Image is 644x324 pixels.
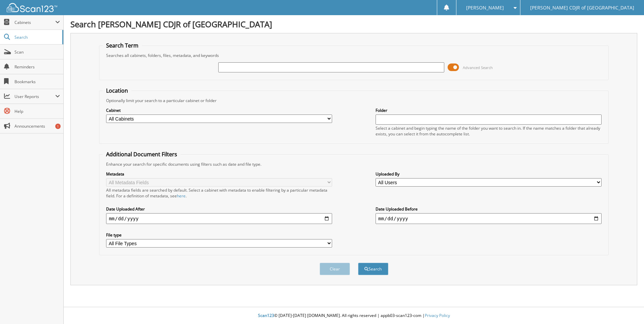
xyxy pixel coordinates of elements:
label: File type [106,232,332,238]
input: end [376,213,602,224]
label: Date Uploaded Before [376,206,602,212]
span: Scan [14,49,60,55]
label: Metadata [106,171,332,177]
span: Cabinets [14,20,55,25]
a: Privacy Policy [425,313,450,318]
div: Select a cabinet and begin typing the name of the folder you want to search in. If the name match... [376,125,602,137]
h1: Search [PERSON_NAME] CDJR of [GEOGRAPHIC_DATA] [70,19,637,30]
span: [PERSON_NAME] [466,6,504,10]
legend: Search Term [103,42,142,49]
a: here [177,193,186,199]
label: Date Uploaded After [106,206,332,212]
span: User Reports [14,94,55,99]
div: Optionally limit your search to a particular cabinet or folder [103,98,605,103]
span: Help [14,108,60,114]
div: All metadata fields are searched by default. Select a cabinet with metadata to enable filtering b... [106,187,332,199]
img: scan123-logo-white.svg [7,3,57,12]
div: 1 [55,124,61,129]
span: Announcements [14,123,60,129]
div: © [DATE]-[DATE] [DOMAIN_NAME]. All rights reserved | appb03-scan123-com | [64,307,644,324]
label: Cabinet [106,107,332,113]
span: Advanced Search [463,65,493,70]
input: start [106,213,332,224]
label: Folder [376,107,602,113]
span: Scan123 [258,313,274,318]
div: Searches all cabinets, folders, files, metadata, and keywords [103,53,605,58]
span: Bookmarks [14,79,60,85]
span: [PERSON_NAME] CDJR of [GEOGRAPHIC_DATA] [530,6,634,10]
label: Uploaded By [376,171,602,177]
span: Reminders [14,64,60,70]
button: Search [358,263,388,275]
legend: Location [103,87,131,94]
span: Search [14,34,59,40]
button: Clear [320,263,350,275]
div: Enhance your search for specific documents using filters such as date and file type. [103,161,605,167]
legend: Additional Document Filters [103,151,181,158]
